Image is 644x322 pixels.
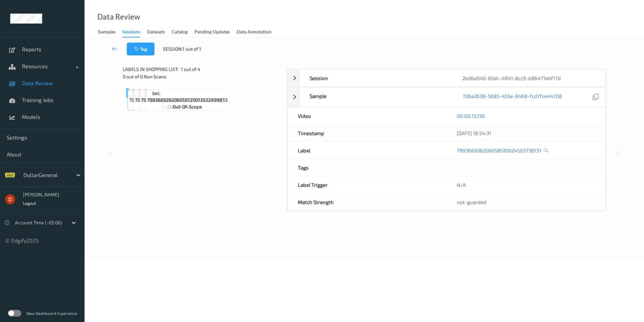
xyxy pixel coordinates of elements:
[288,194,447,210] div: Match Strength
[288,107,447,124] div: Video
[97,14,140,20] div: Data Review
[288,125,447,142] div: Timestamp
[163,46,183,52] span: Session:
[457,199,595,205] div: not-guarded
[123,66,178,73] span: Labels in shopping list:
[288,176,447,193] div: Label Trigger
[237,27,278,37] a: Data Annotation
[194,27,237,37] a: Pending Updates
[288,142,447,159] div: Label
[288,159,447,176] div: Tags
[457,130,595,137] div: [DATE] 19:54:31
[287,87,606,107] div: Sample706a2638-5685-455e-8468-fcd7fce44708
[98,28,116,37] div: Samples
[237,28,271,37] div: Data Annotation
[173,103,202,110] span: out-of-scope
[122,28,140,38] div: Sessions
[300,88,452,107] div: Sample
[300,70,452,86] div: Session
[457,147,542,154] a: 799366926206058120024503738137
[457,113,485,119] a: 00:00:15.130
[172,28,188,37] div: Catalog
[98,27,122,37] a: Samples
[147,28,165,37] div: Datasets
[122,27,147,38] a: Sessions
[147,27,172,37] a: Datasets
[194,28,230,37] div: Pending Updates
[183,46,201,52] span: 1 out of 1
[123,73,282,80] div: 0 out of 0 Non Scans
[447,176,605,193] div: N/A
[452,70,605,86] div: 2ed6e040-65dc-4941-8cc9-b86471a4f17d
[172,27,194,37] a: Catalog
[127,43,154,55] button: Tag
[462,93,562,102] a: 706a2638-5685-455e-8468-fcd7fce44708
[287,69,606,87] div: Session2ed6e040-65dc-4941-8cc9-b86471a4f17d
[147,90,228,103] span: Label: 799366926206058120013522899855
[181,66,200,73] span: 1 out of 4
